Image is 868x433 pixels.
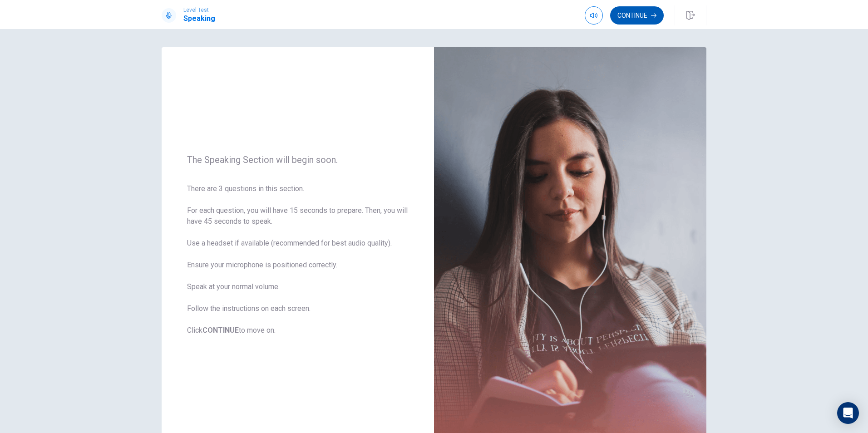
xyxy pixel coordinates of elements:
span: There are 3 questions in this section. For each question, you will have 15 seconds to prepare. Th... [187,183,409,336]
button: Continue [610,6,664,25]
h1: Speaking [183,13,215,24]
span: Level Test [183,7,215,13]
span: The Speaking Section will begin soon. [187,154,409,165]
div: Open Intercom Messenger [837,402,859,424]
b: CONTINUE [202,326,239,335]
